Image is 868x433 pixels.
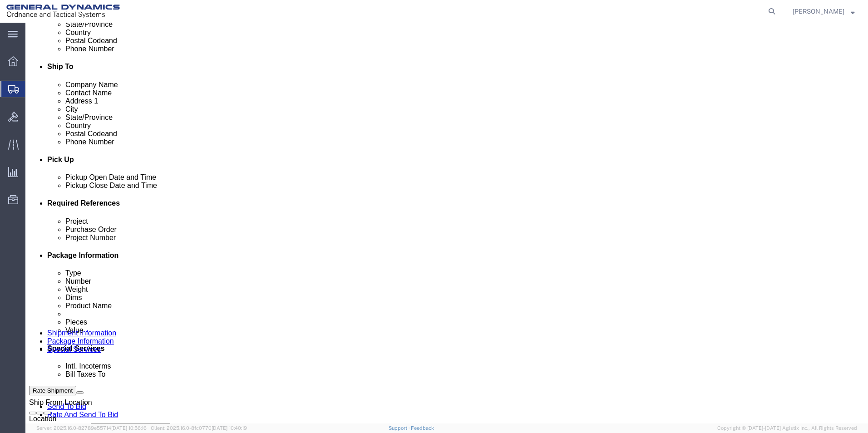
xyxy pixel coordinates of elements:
span: [DATE] 10:56:16 [111,425,147,431]
span: Copyright © [DATE]-[DATE] Agistix Inc., All Rights Reserved [717,424,857,432]
a: Support [389,425,411,431]
span: Server: 2025.16.0-82789e55714 [36,425,147,431]
iframe: FS Legacy Container [25,23,868,423]
img: logo [6,5,120,18]
button: [PERSON_NAME] [792,6,855,17]
span: Kayla Singleton [793,6,844,16]
span: Client: 2025.16.0-8fc0770 [151,425,247,431]
span: [DATE] 10:40:19 [212,425,247,431]
a: Feedback [411,425,434,431]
